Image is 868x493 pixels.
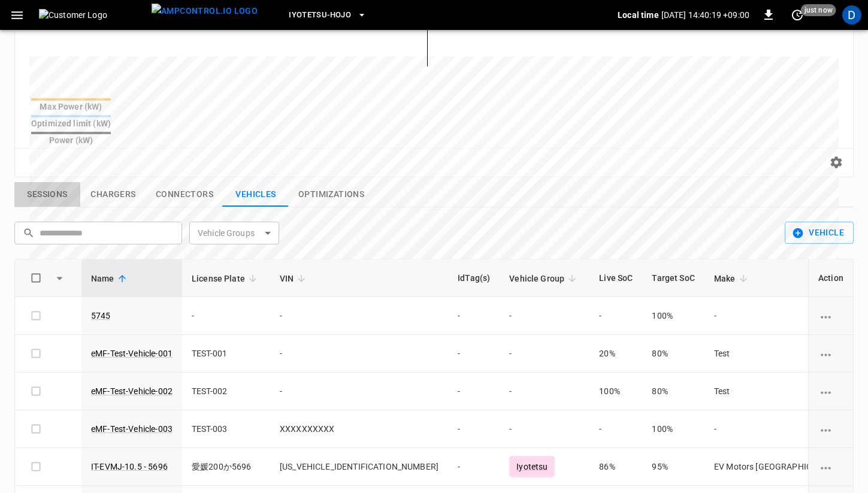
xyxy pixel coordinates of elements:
[818,347,843,359] div: vehicle options
[270,448,448,486] td: [US_VEHICLE_IDENTIFICATION_NUMBER]
[280,271,309,286] span: VIN
[842,5,861,25] div: profile-icon
[818,310,843,322] div: vehicle options
[152,4,258,19] img: ampcontrol.io logo
[788,5,807,25] button: set refresh interval
[39,9,147,21] img: Customer Logo
[661,9,749,21] p: [DATE] 14:40:19 +09:00
[801,4,836,16] span: just now
[80,182,146,207] button: show latest charge points
[808,259,853,297] th: Action
[91,271,130,286] span: Name
[223,182,289,207] button: show latest vehicles
[618,9,659,21] p: Local time
[458,462,460,471] span: -
[785,222,854,244] button: Vehicle
[818,423,843,435] div: vehicle options
[818,461,843,473] div: vehicle options
[642,448,704,486] td: 95%
[14,182,80,207] button: show latest sessions
[289,8,351,22] span: Iyotetsu-Hojo
[289,182,374,207] button: show latest optimizations
[589,259,642,297] th: Live SoC
[284,4,371,27] button: Iyotetsu-Hojo
[818,385,843,397] div: vehicle options
[509,271,580,286] span: Vehicle Group
[509,456,555,477] div: Iyotetsu
[91,462,168,471] a: IT-EVMJ-10.5 - 5696
[146,182,223,207] button: show latest connectors
[714,271,751,286] span: Make
[448,259,500,297] th: IdTag(s)
[589,448,642,486] td: 86%
[704,448,848,486] td: EV Motors [GEOGRAPHIC_DATA]
[642,259,704,297] th: Target SoC
[192,271,261,286] span: License Plate
[182,448,270,486] td: 愛媛200か5696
